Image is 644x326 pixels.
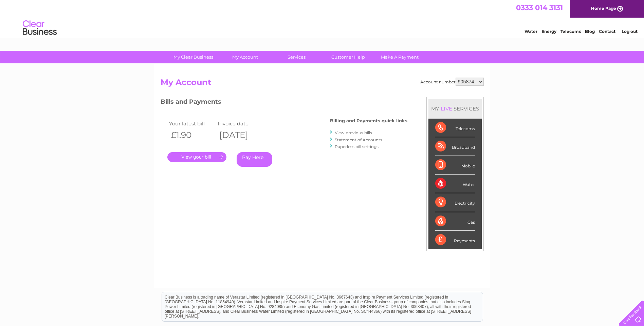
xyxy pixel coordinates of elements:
[439,105,454,112] div: LIVE
[435,212,475,231] div: Gas
[435,231,475,249] div: Payments
[525,29,537,34] a: Water
[335,130,372,135] a: View previous bills
[335,144,379,149] a: Paperless bill settings
[217,51,273,63] a: My Account
[167,152,226,162] a: .
[330,118,407,123] h4: Billing and Payments quick links
[165,51,221,63] a: My Clear Business
[161,97,407,109] h3: Bills and Payments
[335,137,382,142] a: Statement of Accounts
[22,18,57,38] img: logo.png
[435,119,475,137] div: Telecoms
[599,29,615,34] a: Contact
[216,119,265,128] td: Invoice date
[167,119,216,128] td: Your latest bill
[237,152,272,167] a: Pay Here
[435,156,475,175] div: Mobile
[560,29,581,34] a: Telecoms
[435,193,475,212] div: Electricity
[428,99,482,118] div: MY SERVICES
[585,29,595,34] a: Blog
[420,78,484,86] div: Account number
[216,128,265,142] th: [DATE]
[161,78,484,90] h2: My Account
[162,4,483,33] div: Clear Business is a trading name of Verastar Limited (registered in [GEOGRAPHIC_DATA] No. 3667643...
[372,51,428,63] a: Make A Payment
[167,128,216,142] th: £1.90
[435,175,475,193] div: Water
[320,51,376,63] a: Customer Help
[269,51,325,63] a: Services
[435,137,475,156] div: Broadband
[622,29,638,34] a: Log out
[516,3,563,12] a: 0333 014 3131
[541,29,556,34] a: Energy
